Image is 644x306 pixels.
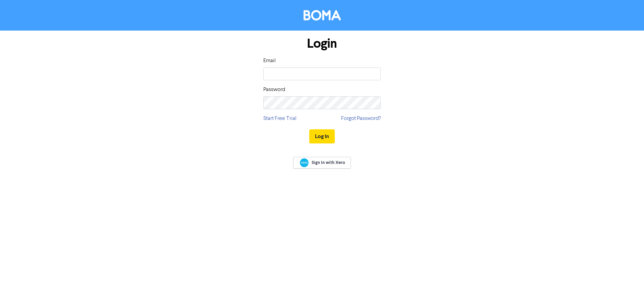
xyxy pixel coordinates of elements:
img: BOMA Logo [304,10,341,20]
span: Sign In with Xero [312,160,345,166]
h1: Login [263,36,381,51]
a: Sign In with Xero [293,157,351,169]
a: Forgot Password? [341,115,381,123]
a: Start Free Trial [263,115,297,123]
img: Xero logo [300,158,309,167]
label: Email [263,57,276,65]
label: Password [263,86,285,94]
button: Log In [309,129,335,143]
